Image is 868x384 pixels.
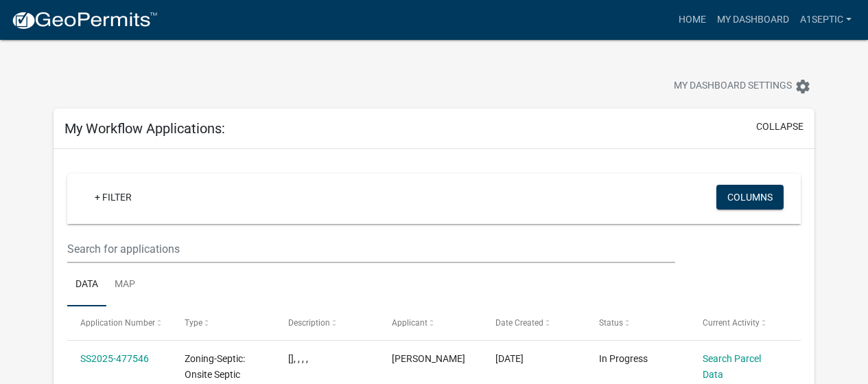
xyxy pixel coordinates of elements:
i: settings [795,78,811,95]
datatable-header-cell: Applicant [379,306,482,339]
span: 09/12/2025 [495,353,524,364]
a: My Dashboard [712,7,795,33]
a: + Filter [84,185,143,210]
datatable-header-cell: Date Created [482,306,586,339]
span: Application Number [80,318,155,328]
a: Search Parcel Data [703,353,761,380]
datatable-header-cell: Type [171,306,274,339]
a: Data [67,263,106,307]
span: Date Created [495,318,543,328]
datatable-header-cell: Application Number [67,306,171,339]
a: SS2025-477546 [80,353,149,364]
datatable-header-cell: Current Activity [690,306,793,339]
button: collapse [756,120,804,134]
button: Columns [716,185,784,210]
datatable-header-cell: Status [586,306,690,339]
input: Search for applications [67,235,675,263]
h5: My Workflow Applications: [64,120,225,137]
span: Applicant [392,318,427,328]
span: [], , , , [288,353,308,364]
span: Status [599,318,623,328]
span: Description [288,318,330,328]
a: A1SEPTIC [795,7,857,33]
datatable-header-cell: Description [275,306,379,339]
span: Patricia Stock [392,353,465,364]
span: My Dashboard Settings [674,78,792,95]
a: Map [106,263,143,307]
span: Type [185,318,202,328]
a: Home [673,7,712,33]
span: In Progress [599,353,648,364]
span: Current Activity [703,318,760,328]
button: My Dashboard Settingssettings [663,73,822,100]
